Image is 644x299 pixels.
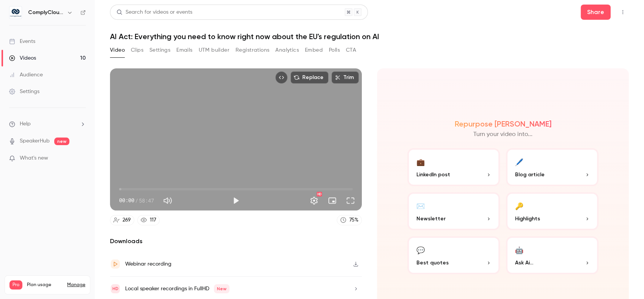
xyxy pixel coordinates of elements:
[20,154,48,162] span: What's new
[9,88,39,95] div: Settings
[9,6,22,19] img: ComplyCloud ENG
[515,171,545,179] span: Blog article
[110,237,362,246] h2: Downloads
[515,200,523,212] div: 🔑
[9,38,35,45] div: Events
[416,200,425,212] div: ✉️
[337,215,362,225] a: 75%
[515,244,523,256] div: 🤖
[139,196,154,204] span: 58:47
[407,236,500,274] button: 💬Best quotes
[160,193,175,208] button: Mute
[306,193,322,208] button: Settings
[77,155,86,162] iframe: Noticeable Trigger
[20,120,31,128] span: Help
[135,196,138,204] span: /
[291,71,328,84] button: Replace
[407,148,500,186] button: 💼LinkedIn post
[455,119,551,128] h2: Repurpose [PERSON_NAME]
[150,216,156,224] div: 117
[416,244,425,256] div: 💬
[54,138,69,145] span: new
[473,130,532,139] p: Turn your video into...
[123,216,131,224] div: 269
[116,8,192,16] div: Search for videos or events
[28,9,64,16] h6: ComplyCloud ENG
[617,6,629,18] button: Top Bar Actions
[119,196,134,204] span: 00:00
[407,192,500,230] button: ✉️Newsletter
[137,215,160,225] a: 117
[506,148,598,186] button: 🖊️Blog article
[515,156,523,168] div: 🖊️
[236,44,269,56] button: Registrations
[199,44,229,56] button: UTM builder
[581,5,611,20] button: Share
[110,215,134,225] a: 269
[275,44,299,56] button: Analytics
[416,156,425,168] div: 💼
[27,282,63,288] span: Plan usage
[228,193,243,208] button: Play
[515,215,540,223] span: Highlights
[9,280,22,290] span: Pro
[343,193,358,208] button: Full screen
[416,171,450,179] span: LinkedIn post
[506,192,598,230] button: 🔑Highlights
[9,54,36,62] div: Videos
[125,284,229,293] div: Local speaker recordings in FullHD
[305,44,323,56] button: Embed
[149,44,170,56] button: Settings
[110,44,125,56] button: Video
[346,44,356,56] button: CTA
[67,282,85,288] a: Manage
[9,71,43,79] div: Audience
[119,196,154,204] div: 00:00
[275,71,287,84] button: Embed video
[416,215,446,223] span: Newsletter
[20,137,50,145] a: SpeakerHub
[131,44,143,56] button: Clips
[317,192,322,196] div: HD
[110,32,629,41] h1: AI Act: Everything you need to know right now about the EU's regulation on AI
[329,44,340,56] button: Polls
[125,259,171,269] div: Webinar recording
[416,259,449,267] span: Best quotes
[9,120,86,128] li: help-dropdown-opener
[515,259,533,267] span: Ask Ai...
[331,71,359,84] button: Trim
[176,44,192,56] button: Emails
[506,236,598,274] button: 🤖Ask Ai...
[214,284,229,293] span: New
[325,193,340,208] button: Turn on miniplayer
[349,216,358,224] div: 75 %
